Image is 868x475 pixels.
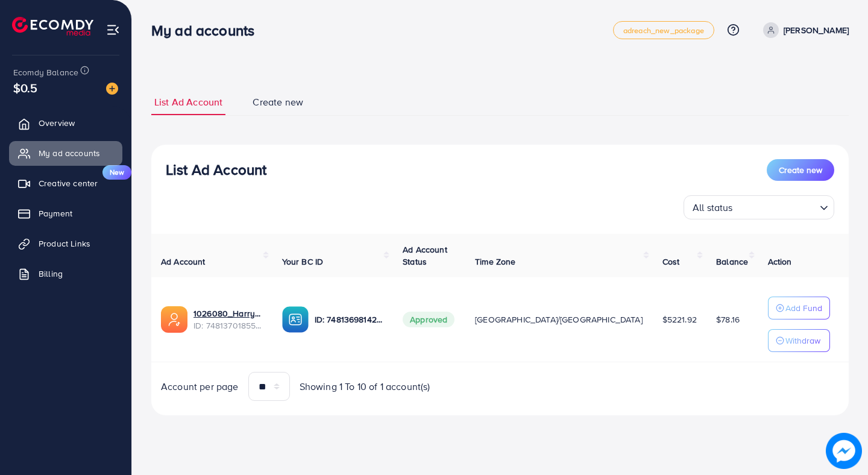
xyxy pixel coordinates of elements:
[826,433,862,469] img: image
[193,319,263,332] span: ID: 7481370185598025729
[13,79,38,96] span: $0.5
[102,165,131,180] span: New
[12,17,93,36] img: logo
[623,27,704,34] span: adreach_new_package
[154,95,222,109] span: List Ad Account
[662,256,680,268] span: Cost
[737,197,815,216] input: Search for option
[716,313,740,326] span: $78.16
[768,297,830,319] button: Add Fund
[768,329,830,352] button: Withdraw
[151,22,264,39] h3: My ad accounts
[9,111,122,135] a: Overview
[716,256,748,268] span: Balance
[13,66,78,78] span: Ecomdy Balance
[785,333,820,348] p: Withdraw
[784,23,849,37] p: [PERSON_NAME]
[684,195,834,219] div: Search for option
[166,161,266,178] h3: List Ad Account
[767,159,834,181] button: Create new
[613,21,714,39] a: adreach_new_package
[39,117,75,129] span: Overview
[9,231,122,256] a: Product Links
[662,313,697,326] span: $5221.92
[768,256,792,268] span: Action
[779,164,822,176] span: Create new
[161,256,206,268] span: Ad Account
[161,380,239,394] span: Account per page
[475,313,643,326] span: [GEOGRAPHIC_DATA]/[GEOGRAPHIC_DATA]
[161,306,187,333] img: ic-ads-acc.e4c84228.svg
[9,262,122,286] a: Billing
[282,256,324,268] span: Your BC ID
[403,244,447,268] span: Ad Account Status
[39,268,63,280] span: Billing
[690,199,735,216] span: All status
[39,237,90,250] span: Product Links
[9,171,122,195] a: Creative centerNew
[106,23,120,37] img: menu
[39,207,72,219] span: Payment
[193,307,263,332] div: <span class='underline'>1026080_Harrys Store_1741892246211</span></br>7481370185598025729
[758,22,849,38] a: [PERSON_NAME]
[39,177,98,189] span: Creative center
[193,307,263,319] a: 1026080_Harrys Store_1741892246211
[9,141,122,165] a: My ad accounts
[315,312,384,327] p: ID: 7481369814251044881
[300,380,430,394] span: Showing 1 To 10 of 1 account(s)
[9,201,122,225] a: Payment
[403,312,454,327] span: Approved
[785,301,822,315] p: Add Fund
[253,95,303,109] span: Create new
[106,83,118,95] img: image
[39,147,100,159] span: My ad accounts
[475,256,515,268] span: Time Zone
[282,306,309,333] img: ic-ba-acc.ded83a64.svg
